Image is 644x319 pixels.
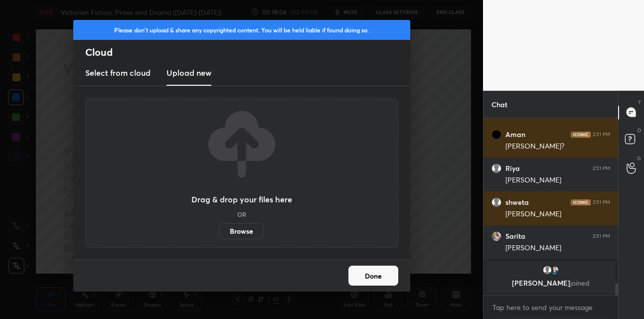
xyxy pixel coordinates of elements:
[348,266,398,286] button: Done
[571,199,591,205] img: iconic-dark.1390631f.png
[505,130,525,139] h6: Aman
[593,199,610,205] div: 2:51 PM
[505,142,610,152] div: [PERSON_NAME]?
[570,278,590,288] span: joined
[505,232,525,241] h6: Sarita
[505,175,610,185] div: [PERSON_NAME]
[491,197,501,207] img: default.png
[483,91,515,118] p: Chat
[491,163,501,173] img: default.png
[237,211,246,217] h5: OR
[593,165,610,171] div: 2:51 PM
[593,132,610,138] div: 2:51 PM
[505,198,529,207] h6: shweta
[638,99,641,106] p: T
[505,243,610,253] div: [PERSON_NAME]
[491,231,501,241] img: 188232305d11438db8a10b4521989835.jpg
[492,279,610,287] p: [PERSON_NAME]
[73,20,410,40] div: Please don't upload & share any copyrighted content. You will be held liable if found doing so.
[85,67,151,79] h3: Select from cloud
[637,155,641,162] p: G
[483,118,618,295] div: grid
[166,67,211,79] h3: Upload new
[505,164,520,173] h6: Riya
[593,233,610,239] div: 2:51 PM
[505,209,610,219] div: [PERSON_NAME]
[638,127,641,134] p: D
[549,265,559,275] img: 70fffcb3baed41bf9db93d5ec2ebc79e.jpg
[542,265,552,275] img: default.png
[571,132,591,138] img: iconic-dark.1390631f.png
[85,46,410,59] h2: Cloud
[191,195,292,203] h3: Drag & drop your files here
[491,130,501,140] img: 3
